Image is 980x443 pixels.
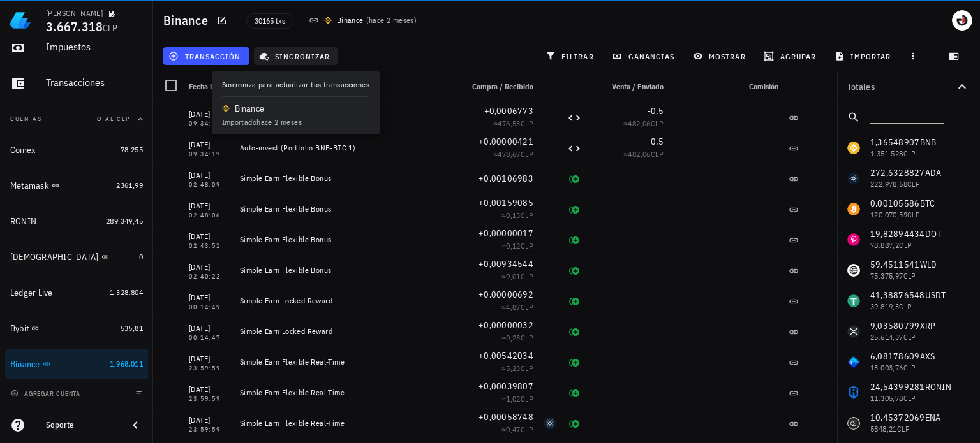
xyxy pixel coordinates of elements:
div: BNB-icon [544,111,556,124]
span: filtrar [548,51,594,61]
div: Simple Earn Flexible Bonus [240,204,452,214]
span: 0 [139,252,143,261]
span: CLP [103,22,117,34]
span: +0,00934544 [479,258,533,270]
span: CLP [521,302,533,312]
span: Total CLP [93,115,130,123]
div: 00:14:47 [189,335,230,341]
span: 535,81 [121,323,143,333]
div: Simple Earn Flexible Bonus [240,173,452,184]
span: +0,00159085 [479,197,533,208]
span: -0,5 [648,136,664,147]
span: CLP [521,363,533,373]
div: [DATE] [189,169,230,182]
span: 0,12 [506,241,521,251]
div: Soporte [46,420,117,430]
img: LedgiFi [10,10,31,31]
a: [DEMOGRAPHIC_DATA] 0 [5,242,148,272]
div: [DATE] [189,383,230,396]
span: 9,01 [506,272,521,281]
span: hace 2 meses [369,15,414,25]
div: [DATE] [189,352,230,365]
span: ≈ [493,149,533,159]
span: 478,67 [498,149,520,159]
span: ≈ [501,363,533,373]
span: CLP [521,333,533,342]
span: 476,53 [498,119,520,128]
span: Comisión [749,82,778,91]
div: USDT-icon [674,111,687,124]
div: BMT-icon [544,203,556,215]
img: 270.png [324,17,332,24]
button: agrupar [759,47,824,65]
span: agrupar [766,51,816,61]
span: ≈ [501,394,533,403]
div: [DATE] [189,261,230,273]
div: USDT-icon [544,264,556,277]
div: 09:34:17 [189,151,230,157]
span: ≈ [623,149,664,159]
span: 4,87 [506,302,521,312]
div: Simple Earn Flexible Real-Time [240,357,452,367]
div: avatar [952,10,972,31]
div: RONIN [10,216,36,227]
button: mostrar [688,47,754,65]
span: Compra / Recibido [472,82,533,91]
button: agregar cuenta [8,387,86,400]
div: Simple Earn Flexible Real-Time [240,388,452,398]
span: +0,00000032 [479,319,533,331]
div: Simple Earn Flexible Real-Time [240,418,452,428]
div: Metamask [10,180,49,191]
div: Impuestos [46,41,143,53]
span: 0,13 [506,210,521,220]
span: +0,0006773 [484,105,534,117]
span: 1.968.011 [110,359,143,368]
div: Transacciones [46,76,143,89]
span: Venta / Enviado [612,82,664,91]
div: [DATE] [189,230,230,243]
span: CLP [651,119,664,128]
span: -0,5 [648,105,664,117]
span: CLP [521,149,533,159]
div: 09:34:17 [189,120,230,127]
span: +0,00000017 [479,228,533,239]
span: 289.349,45 [106,216,143,226]
span: ganancias [614,51,674,61]
div: Simple Earn Locked Reward [240,326,452,337]
span: 0,47 [506,425,521,434]
div: Ledger Live [10,287,53,298]
div: 02:48:09 [189,182,230,188]
span: importar [837,51,891,61]
div: USDT-icon [674,142,687,154]
div: Simple Earn Locked Reward [240,296,452,306]
div: Simple Earn Flexible Bonus [240,265,452,275]
div: Binance [337,14,364,27]
span: 482,06 [628,149,650,159]
div: 23:59:59 [189,426,230,433]
div: Nota [235,71,457,102]
button: Totales [837,71,980,102]
a: Transacciones [5,68,148,99]
span: ≈ [501,333,533,342]
h1: Binance [163,10,213,31]
a: Bybit 535,81 [5,313,148,344]
div: 02:40:22 [189,273,230,280]
div: BTC-icon [544,142,556,154]
span: +0,00106983 [479,173,533,184]
span: +0,00000421 [479,136,533,147]
span: ≈ [493,119,533,128]
a: Metamask 2361,99 [5,170,148,201]
div: Auto-invest (Portfolio BNB-BTC 1) [240,143,452,153]
span: mostrar [695,51,746,61]
span: 5,23 [506,363,521,373]
span: ≈ [501,272,533,281]
a: RONIN 289.349,45 [5,206,148,236]
div: [PERSON_NAME] [46,8,103,18]
span: +0,00000692 [479,289,533,300]
div: 02:43:51 [189,243,230,249]
div: Binance [10,359,40,370]
div: [DATE] [189,291,230,304]
div: Simple Earn Flexible Bonus [240,235,452,245]
button: ganancias [607,47,683,65]
span: CLP [521,272,533,281]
